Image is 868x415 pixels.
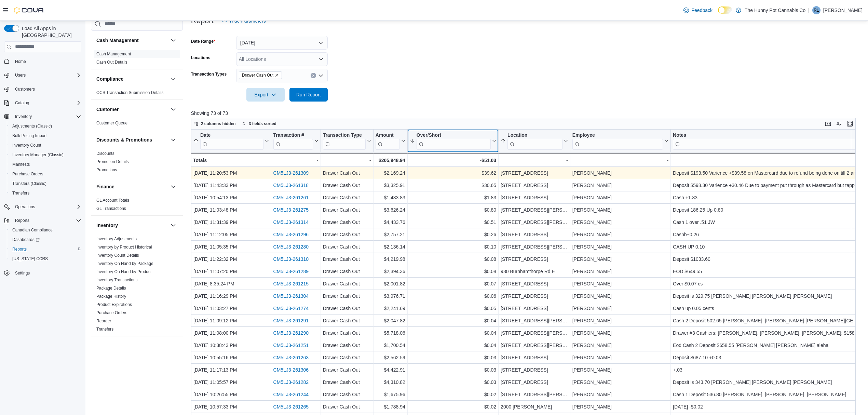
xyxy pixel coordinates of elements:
button: Inventory [169,221,177,229]
a: Reorder [96,319,111,323]
div: $30.65 [410,181,496,189]
button: Discounts & Promotions [169,136,177,144]
div: $4,433.76 [376,218,405,226]
div: $2,394.36 [376,267,405,276]
span: Promotion Details [96,159,129,164]
div: $0.10 [410,243,496,251]
a: CM5LJ3-261310 [273,256,309,262]
div: Drawer Cash Out [323,181,371,189]
span: Cash Out Details [96,59,127,65]
div: $1.83 [410,193,496,202]
button: Operations [1,202,84,212]
div: $0.08 [410,267,496,276]
span: Inventory Manager (Classic) [10,151,81,159]
span: Transfers (Classic) [10,179,81,188]
a: CM5LJ3-261306 [273,367,309,373]
a: [US_STATE] CCRS [10,255,51,263]
div: Discounts & Promotions [91,149,183,177]
div: $0.26 [410,230,496,239]
input: Dark Mode [718,6,732,14]
button: Reports [1,216,84,225]
span: Promotions [96,167,117,173]
a: CM5LJ3-261251 [273,343,309,348]
button: Notes [673,132,861,149]
button: Adjustments (Classic) [7,121,84,131]
a: Inventory Transactions [96,278,138,282]
a: CM5LJ3-261263 [273,355,309,360]
div: $39.62 [410,169,496,177]
div: Date [200,132,263,149]
a: GL Account Totals [96,198,129,203]
span: Export [250,88,281,102]
div: Rikki Lynch [812,6,820,14]
span: Purchase Orders [10,170,81,178]
a: Promotion Details [96,159,129,164]
span: Manifests [12,162,30,167]
div: Over $0.07 cs [673,280,861,288]
a: CM5LJ3-261244 [273,392,309,397]
div: [PERSON_NAME] [572,193,668,202]
span: Manifests [10,160,81,169]
span: Customers [12,85,81,93]
span: Users [15,72,26,78]
div: [STREET_ADDRESS][PERSON_NAME] [501,243,568,251]
button: Inventory Manager (Classic) [7,150,84,160]
a: Settings [12,269,32,277]
div: [DATE] 11:07:20 PM [193,267,269,276]
a: CM5LJ3-261261 [273,195,309,200]
button: Discounts & Promotions [96,136,168,143]
button: Manifests [7,160,84,169]
button: Canadian Compliance [7,225,84,235]
span: Home [12,57,81,66]
button: Amount [376,132,405,149]
div: [DATE] 11:43:33 PM [193,181,269,189]
button: Catalog [12,99,32,107]
div: Drawer Cash Out [323,267,371,276]
div: $1,433.83 [376,193,405,202]
div: Over/Short [417,132,491,138]
span: Transfers [10,189,81,197]
div: [STREET_ADDRESS] [501,169,568,177]
div: Amount [376,132,400,138]
label: Date Range [191,39,215,44]
button: Bulk Pricing Import [7,131,84,140]
a: Adjustments (Classic) [10,122,55,130]
span: Feedback [692,7,713,14]
a: CM5LJ3-261304 [273,293,309,299]
a: Transfers [96,327,113,332]
button: Remove Drawer Cash Out from selection in this group [275,73,279,77]
h3: Inventory [96,222,118,229]
a: CM5LJ3-261290 [273,330,309,336]
div: Inventory [91,235,183,336]
a: CM5LJ3-261265 [273,404,309,410]
div: $205,948.94 [376,156,405,164]
span: Customers [15,86,35,92]
a: Purchase Orders [96,310,127,315]
span: Hide Parameters [230,17,266,24]
button: Inventory [1,112,84,121]
div: [DATE] 11:12:05 PM [193,230,269,239]
a: Dashboards [10,236,42,244]
div: [PERSON_NAME] [572,255,668,263]
div: - [273,156,318,164]
button: Transfers [7,188,84,198]
span: Load All Apps in [GEOGRAPHIC_DATA] [19,25,81,39]
div: CASH UP 0.10 [673,243,861,251]
button: Hide Parameters [219,14,269,28]
button: 2 columns hidden [191,120,239,128]
div: [STREET_ADDRESS] [501,181,568,189]
div: $0.07 [410,280,496,288]
div: Cashb+0.26 [673,230,861,239]
span: GL Transactions [96,206,126,211]
span: Operations [12,203,81,211]
button: Inventory [96,222,168,229]
div: $3,325.91 [376,181,405,189]
a: Bulk Pricing Import [10,132,50,140]
button: Display options [835,120,843,128]
div: [DATE] 11:03:48 PM [193,206,269,214]
span: Adjustments (Classic) [12,123,52,129]
a: Purchase Orders [10,170,46,178]
a: CM5LJ3-261296 [273,232,309,237]
span: Reports [15,218,29,223]
a: CM5LJ3-261291 [273,318,309,323]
